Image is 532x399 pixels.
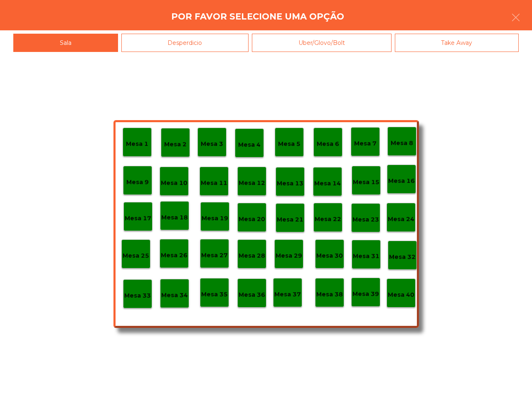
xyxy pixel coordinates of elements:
[161,251,187,260] p: Mesa 26
[274,290,301,299] p: Mesa 37
[239,251,265,261] p: Mesa 28
[161,178,187,188] p: Mesa 10
[238,140,261,150] p: Mesa 4
[278,139,300,149] p: Mesa 5
[239,290,265,300] p: Mesa 36
[389,252,416,262] p: Mesa 32
[391,138,413,148] p: Mesa 8
[353,177,379,187] p: Mesa 15
[201,139,223,149] p: Mesa 3
[126,139,148,149] p: Mesa 1
[277,179,303,188] p: Mesa 13
[171,10,344,23] h4: Por favor selecione uma opção
[121,34,249,52] div: Desperdicio
[201,251,228,260] p: Mesa 27
[239,178,265,188] p: Mesa 12
[202,214,228,223] p: Mesa 19
[161,213,188,222] p: Mesa 18
[124,291,151,300] p: Mesa 33
[353,251,379,261] p: Mesa 31
[317,139,339,149] p: Mesa 6
[352,215,379,224] p: Mesa 23
[388,290,414,300] p: Mesa 40
[13,34,118,52] div: Sala
[252,34,392,52] div: Uber/Glovo/Bolt
[201,178,227,188] p: Mesa 11
[126,177,149,187] p: Mesa 9
[316,290,343,299] p: Mesa 38
[314,179,341,188] p: Mesa 14
[201,290,228,299] p: Mesa 35
[277,215,303,224] p: Mesa 21
[125,214,151,223] p: Mesa 17
[239,214,265,224] p: Mesa 20
[276,251,302,261] p: Mesa 29
[315,214,341,224] p: Mesa 22
[352,289,379,299] p: Mesa 39
[388,214,414,224] p: Mesa 24
[395,34,519,52] div: Take Away
[316,251,343,261] p: Mesa 30
[354,139,377,148] p: Mesa 7
[164,140,187,149] p: Mesa 2
[161,291,188,300] p: Mesa 34
[388,176,415,186] p: Mesa 16
[123,251,149,261] p: Mesa 25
